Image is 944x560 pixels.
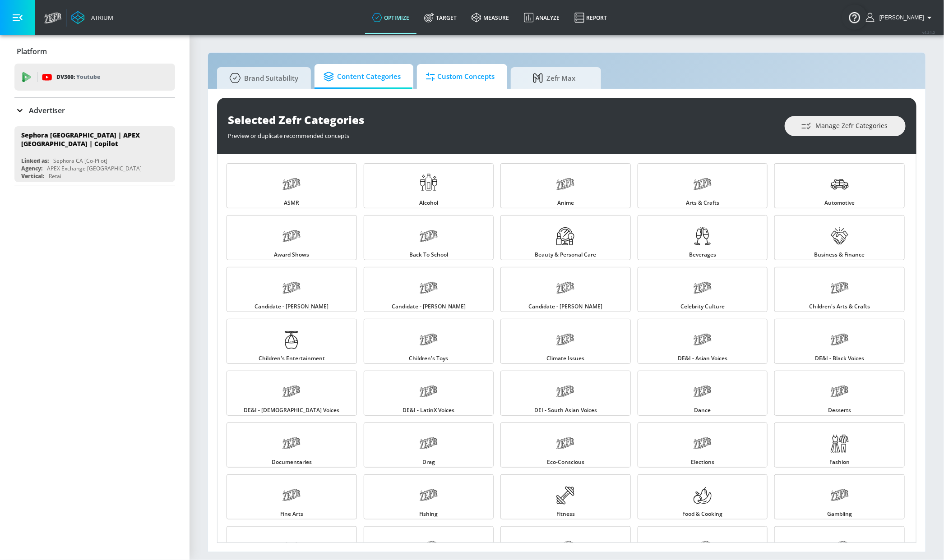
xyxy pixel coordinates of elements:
[464,1,517,34] a: measure
[227,267,357,312] a: Candidate - [PERSON_NAME]
[227,319,357,364] a: Children's Entertainment
[88,14,113,22] div: Atrium
[534,408,597,413] span: DEI - South Asian Voices
[528,304,602,309] span: Candidate - [PERSON_NAME]
[774,474,905,519] a: Gambling
[365,1,417,34] a: optimize
[274,252,309,257] span: Award Shows
[680,304,725,309] span: Celebrity Culture
[29,106,65,115] p: Advertiser
[689,252,716,257] span: Beverages
[683,511,723,517] span: Food & Cooking
[774,319,905,364] a: DE&I - Black Voices
[638,422,768,468] a: Elections
[694,408,711,413] span: Dance
[842,5,867,30] button: Open Resource Center
[824,200,855,206] span: Automotive
[785,116,906,136] button: Manage Zefr Categories
[409,252,448,257] span: Back to School
[14,126,175,182] div: Sephora [GEOGRAPHIC_DATA] | APEX [GEOGRAPHIC_DATA] | CopilotLinked as:Sephora CA [Co-Pilot]Agency...
[520,67,588,89] span: Zefr Max
[567,1,615,34] a: Report
[500,422,631,468] a: Eco-Conscious
[691,459,714,465] span: Elections
[500,267,631,312] a: Candidate - [PERSON_NAME]
[638,267,768,312] a: Celebrity Culture
[828,408,851,413] span: Desserts
[638,163,768,208] a: Arts & Crafts
[364,215,494,260] a: Back to School
[53,157,107,165] div: Sephora CA [Co-Pilot]
[47,165,142,172] div: APEX Exchange [GEOGRAPHIC_DATA]
[426,66,495,87] span: Custom Concepts
[866,12,935,23] button: [PERSON_NAME]
[403,408,454,413] span: DE&I - LatinX Voices
[809,304,870,309] span: Children's Arts & Crafts
[876,14,924,21] span: login as: shannan.conley@zefr.com
[56,72,100,82] p: DV360:
[409,356,448,361] span: Children's Toys
[284,200,299,206] span: ASMR
[500,163,631,208] a: Anime
[774,267,905,312] a: Children's Arts & Crafts
[364,371,494,416] a: DE&I - LatinX Voices
[419,200,438,206] span: Alcohol
[227,371,357,416] a: DE&I - [DEMOGRAPHIC_DATA] Voices
[255,304,329,309] span: Candidate - [PERSON_NAME]
[14,98,175,123] div: Advertiser
[556,511,575,517] span: Fitness
[517,1,567,34] a: Analyze
[227,474,357,519] a: Fine Arts
[500,474,631,519] a: Fitness
[774,371,905,416] a: Desserts
[227,422,357,468] a: Documentaries
[422,459,435,465] span: Drag
[500,319,631,364] a: Climate Issues
[17,46,47,56] p: Platform
[364,422,494,468] a: Drag
[500,215,631,260] a: Beauty & Personal Care
[417,1,464,34] a: Target
[803,120,888,132] span: Manage Zefr Categories
[226,67,298,89] span: Brand Suitability
[21,157,49,165] div: Linked as:
[49,172,63,180] div: Retail
[21,172,44,180] div: Vertical:
[678,356,727,361] span: DE&I - Asian Voices
[227,163,357,208] a: ASMR
[638,474,768,519] a: Food & Cooking
[638,215,768,260] a: Beverages
[774,163,905,208] a: Automotive
[228,112,776,127] div: Selected Zefr Categories
[815,356,864,361] span: DE&I - Black Voices
[546,356,584,361] span: Climate Issues
[259,356,325,361] span: Children's Entertainment
[228,127,776,140] div: Preview or duplicate recommended concepts
[76,72,100,82] p: Youtube
[364,474,494,519] a: Fishing
[500,371,631,416] a: DEI - South Asian Voices
[280,511,303,517] span: Fine Arts
[21,165,42,172] div: Agency:
[638,319,768,364] a: DE&I - Asian Voices
[638,371,768,416] a: Dance
[71,11,113,24] a: Atrium
[774,215,905,260] a: Business & Finance
[547,459,584,465] span: Eco-Conscious
[21,131,160,148] div: Sephora [GEOGRAPHIC_DATA] | APEX [GEOGRAPHIC_DATA] | Copilot
[419,511,438,517] span: Fishing
[922,30,935,35] span: v 4.24.0
[557,200,574,206] span: Anime
[364,319,494,364] a: Children's Toys
[535,252,596,257] span: Beauty & Personal Care
[686,200,719,206] span: Arts & Crafts
[14,64,175,91] div: DV360: Youtube
[244,408,339,413] span: DE&I - [DEMOGRAPHIC_DATA] Voices
[829,459,850,465] span: Fashion
[392,304,466,309] span: Candidate - [PERSON_NAME]
[814,252,865,257] span: Business & Finance
[774,422,905,468] a: Fashion
[14,39,175,64] div: Platform
[227,215,357,260] a: Award Shows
